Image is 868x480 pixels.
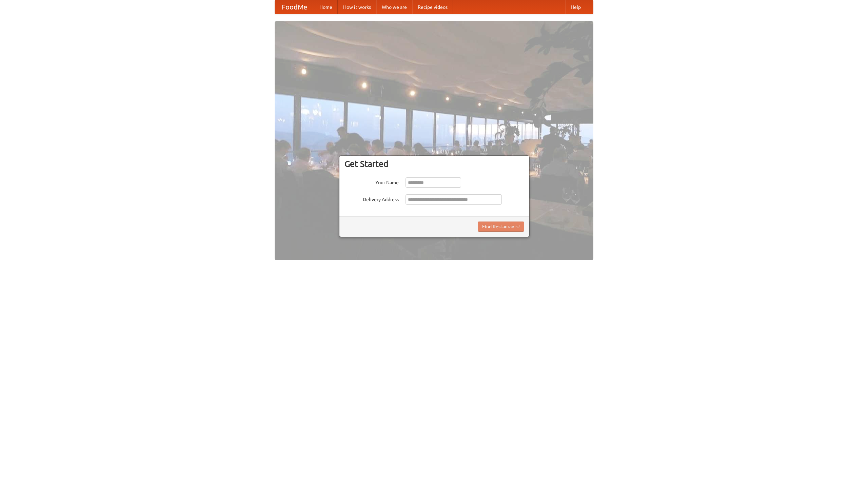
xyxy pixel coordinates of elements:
a: Home [314,0,338,14]
a: Recipe videos [412,0,453,14]
a: Who we are [376,0,412,14]
label: Your Name [344,177,399,186]
button: Find Restaurants! [478,222,524,232]
label: Delivery Address [344,194,399,203]
a: FoodMe [275,0,314,14]
a: How it works [338,0,376,14]
a: Help [565,0,586,14]
h3: Get Started [344,159,524,169]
